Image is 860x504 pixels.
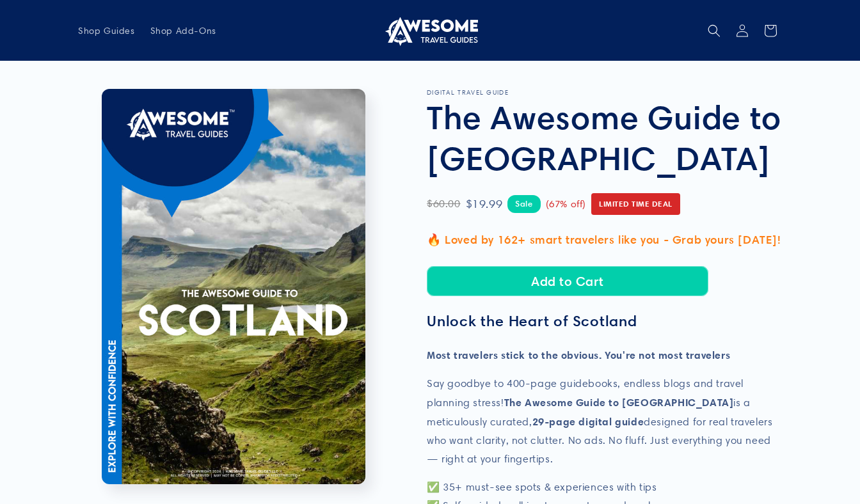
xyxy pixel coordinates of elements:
p: Say goodbye to 400-page guidebooks, endless blogs and travel planning stress! is a meticulously c... [427,375,782,468]
span: Sale [507,195,540,212]
span: $60.00 [427,195,461,214]
h3: Unlock the Heart of Scotland [427,312,782,331]
strong: The Awesome Guide to [GEOGRAPHIC_DATA] [504,396,734,409]
a: Shop Add-Ons [143,17,224,44]
span: Shop Guides [78,25,135,36]
h1: The Awesome Guide to [GEOGRAPHIC_DATA] [427,97,782,178]
a: Awesome Travel Guides [378,10,483,51]
button: Add to Cart [427,266,708,296]
span: Shop Add-Ons [150,25,216,36]
a: Shop Guides [70,17,143,44]
img: Awesome Travel Guides [382,15,478,46]
p: 🔥 Loved by 162+ smart travelers like you - Grab yours [DATE]! [427,230,782,250]
span: $19.99 [466,194,503,214]
span: (67% off) [546,196,586,213]
strong: Most travelers stick to the obvious. You're not most travelers [427,349,730,361]
summary: Search [700,17,728,45]
p: DIGITAL TRAVEL GUIDE [427,89,782,97]
strong: 29-page digital guide [532,415,644,428]
span: Limited Time Deal [591,193,680,215]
